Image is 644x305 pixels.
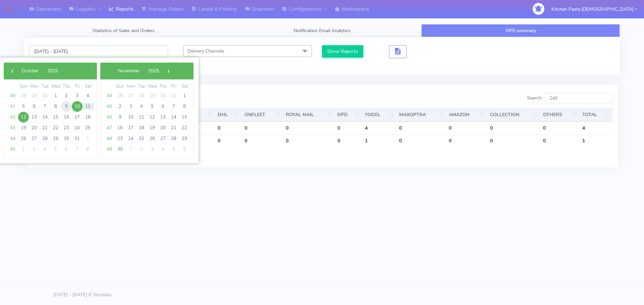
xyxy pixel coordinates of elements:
[158,123,168,133] span: 20
[61,133,72,144] span: 30
[147,123,158,133] span: 19
[18,144,29,155] span: 2
[580,122,613,134] td: 4
[61,101,72,112] span: 9
[18,83,29,90] th: weekday
[168,112,179,123] span: 14
[83,90,93,101] span: 4
[104,66,173,73] bs-datepicker-navigation-view: ​ ​ ​
[61,144,72,155] span: 6
[487,122,540,134] td: 0
[136,123,147,133] span: 18
[147,133,158,144] span: 26
[215,122,242,134] td: 0
[104,90,115,101] span: 44
[283,134,335,147] td: 0
[396,134,446,147] td: 0
[18,112,29,123] span: 12
[104,101,115,112] span: 45
[7,144,18,155] span: 45
[7,90,18,101] span: 40
[136,101,147,112] span: 4
[136,83,147,90] th: weekday
[293,27,351,34] span: Notification Email Analytics
[29,101,40,112] span: 6
[92,27,155,34] span: Statistics of Sales and Orders
[147,83,158,90] th: weekday
[283,108,335,122] th: ROYAL MAIL : activate to sort column ascending
[7,101,18,112] span: 41
[215,134,242,147] td: 0
[144,66,163,76] button: 2025
[335,108,362,122] th: DPD : activate to sort column ascending
[72,83,83,90] th: weekday
[242,108,283,122] th: ONFLEET : activate to sort column ascending
[163,66,173,76] span: ›
[24,24,620,37] ul: Tabs
[83,112,93,123] span: 18
[115,90,125,101] span: 26
[83,123,93,133] span: 25
[168,83,179,90] th: weekday
[487,108,540,122] th: COLLECTION : activate to sort column ascending
[136,133,147,144] span: 25
[179,123,190,133] span: 22
[242,122,283,134] td: 0
[187,48,224,54] span: Delivery Channels
[242,134,283,147] td: 0
[29,83,40,90] th: weekday
[580,134,613,147] td: 1
[104,123,115,133] span: 47
[136,112,147,123] span: 11
[179,133,190,144] span: 29
[47,68,58,74] span: 2025
[7,112,18,123] span: 42
[540,134,580,147] td: 0
[158,101,168,112] span: 6
[17,66,43,76] button: October
[43,66,62,76] button: 2025
[362,108,396,122] th: YODEL : activate to sort column ascending
[83,83,93,90] th: weekday
[118,68,140,74] span: November
[147,144,158,155] span: 3
[50,83,61,90] th: weekday
[362,134,396,147] td: 1
[125,112,136,123] span: 10
[540,122,580,134] td: 0
[104,133,115,144] span: 48
[179,101,190,112] span: 8
[50,101,61,112] span: 8
[40,144,50,155] span: 4
[115,123,125,133] span: 16
[179,90,190,101] span: 1
[40,112,50,123] span: 14
[147,90,158,101] span: 29
[125,83,136,90] th: weekday
[40,133,50,144] span: 28
[179,112,190,123] span: 15
[487,134,540,147] td: 0
[18,123,29,133] span: 19
[396,108,446,122] th: MAXOPTRA : activate to sort column ascending
[505,27,536,34] span: OPS summary
[72,144,83,155] span: 7
[72,90,83,101] span: 3
[179,83,190,90] th: weekday
[148,68,159,74] span: 2025
[125,133,136,144] span: 24
[168,144,179,155] span: 5
[125,123,136,133] span: 17
[7,133,18,144] span: 44
[61,123,72,133] span: 23
[29,112,40,123] span: 13
[18,133,29,144] span: 26
[446,134,487,147] td: 0
[72,133,83,144] span: 31
[7,66,72,73] bs-datepicker-navigation-view: ​ ​ ​
[527,93,613,103] label: Search:
[158,90,168,101] span: 30
[61,90,72,101] span: 2
[40,83,50,90] th: weekday
[50,90,61,101] span: 1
